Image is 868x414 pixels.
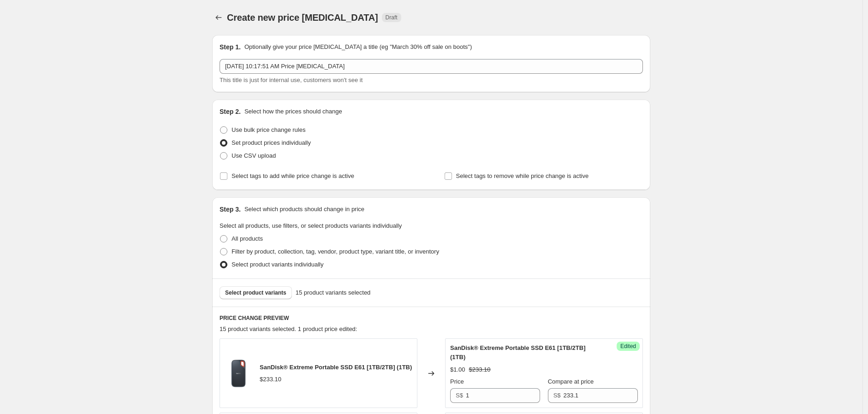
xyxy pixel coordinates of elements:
span: Select product variants [225,289,286,296]
strike: $233.10 [469,365,491,374]
button: Select product variants [220,286,292,299]
p: Optionally give your price [MEDICAL_DATA] a title (eg "March 30% off sale on boots") [244,42,472,52]
h2: Step 1. [220,42,241,52]
span: S$ [456,392,463,399]
span: Price [450,378,464,385]
span: SanDisk® Extreme Portable SSD E61 [1TB/2TB] (1TB) [260,364,412,371]
span: S$ [553,392,561,399]
img: Extreme_Portable_SSD_Front-removebg-preview_b0bd99c2-7a1e-4c43-9af4-b30d0aade5ef_80x.png [225,360,252,387]
span: This title is just for internal use, customers won't see it [220,77,363,83]
span: Set product prices individually [232,139,311,146]
span: Select all products, use filters, or select products variants individually [220,222,402,229]
p: Select which products should change in price [244,205,364,214]
span: Create new price [MEDICAL_DATA] [227,12,378,23]
div: $233.10 [260,375,281,384]
div: $1.00 [450,365,465,374]
h2: Step 2. [220,107,241,116]
span: SanDisk® Extreme Portable SSD E61 [1TB/2TB] (1TB) [450,344,586,361]
span: Draft [386,14,398,21]
span: Compare at price [548,378,594,385]
h2: Step 3. [220,205,241,214]
span: Select tags to remove while price change is active [456,172,589,179]
span: Select tags to add while price change is active [232,172,354,179]
span: Select product variants individually [232,261,323,268]
span: Filter by product, collection, tag, vendor, product type, variant title, or inventory [232,248,439,255]
span: 15 product variants selected [296,288,371,297]
span: Edited [620,343,636,350]
span: 15 product variants selected. 1 product price edited: [220,325,357,332]
input: 30% off holiday sale [220,59,643,74]
p: Select how the prices should change [244,107,342,116]
span: All products [232,235,263,242]
h6: PRICE CHANGE PREVIEW [220,314,643,322]
button: Price change jobs [212,11,225,24]
span: Use CSV upload [232,152,276,159]
span: Use bulk price change rules [232,126,305,133]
